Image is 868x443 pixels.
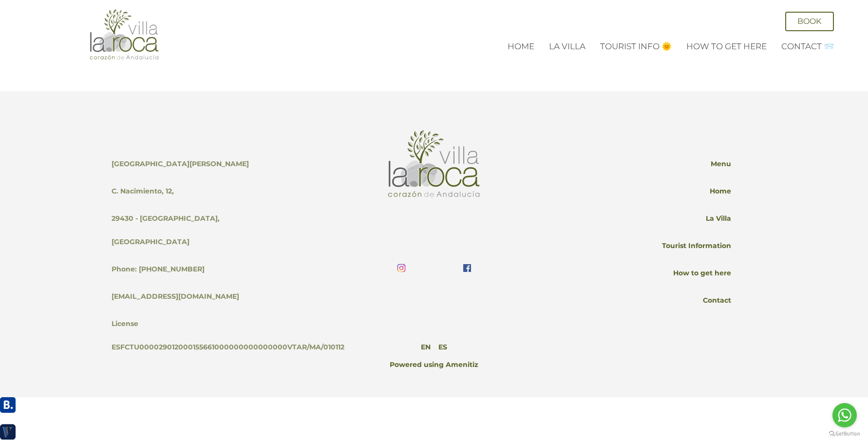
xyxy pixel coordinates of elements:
[829,431,860,436] a: Go to GetButton.io website
[112,152,249,179] p: [GEOGRAPHIC_DATA][PERSON_NAME]
[600,41,672,51] a: Tourist Info 🌞
[390,360,478,369] a: Powered using Amenitiz
[785,12,834,31] a: Book
[549,41,585,51] a: La Villa
[88,9,161,60] img: Villa La Roca - A fusion of modern and classical Andalucian architecture
[112,179,174,207] p: C. Nacimiento, 12,
[112,207,262,257] p: 29430 - [GEOGRAPHIC_DATA], [GEOGRAPHIC_DATA]
[781,41,834,51] a: Contact 📨
[703,289,731,316] a: Contact
[396,262,407,274] img: Instagram
[112,257,205,285] p: Phone: [PHONE_NUMBER]
[438,343,447,351] a: ES
[112,312,344,363] p: License ESFCTU000029012000155661000000000000000VTAR/MA/010112
[461,262,473,274] img: Facebook
[832,403,857,427] a: Go to whatsapp
[508,41,534,51] a: Home
[686,41,767,51] a: How to get here
[710,179,731,207] a: Home
[662,234,731,261] a: Tourist Information
[421,343,431,351] a: EN
[112,292,239,301] a: [EMAIL_ADDRESS][DOMAIN_NAME]
[706,207,731,234] a: La Villa
[673,261,731,289] a: How to get here
[385,130,483,198] img: Villa La Roca - A fusion of modern and classical Andalucian architecture
[711,152,731,179] p: Menu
